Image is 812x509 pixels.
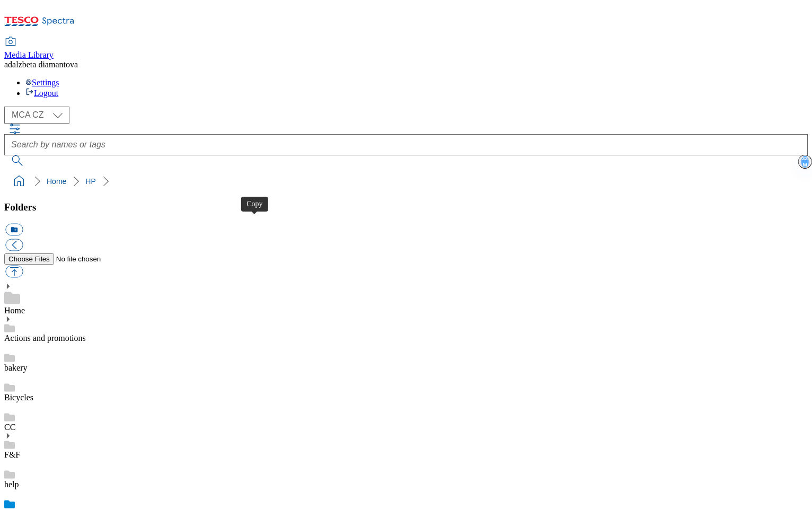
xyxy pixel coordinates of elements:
a: home [11,173,28,190]
a: Home [4,306,25,315]
a: Bicycles [4,393,33,402]
a: HP [85,177,95,186]
a: bakery [4,363,28,372]
span: Media Library [4,50,54,59]
span: alzbeta diamantova [12,60,78,69]
a: Logout [25,89,58,98]
span: ad [4,60,12,69]
a: CC [4,423,15,432]
a: Settings [25,78,59,87]
a: Actions and promotions [4,334,86,343]
a: help [4,480,19,489]
a: Media Library [4,38,54,60]
a: Home [47,177,66,186]
a: F&F [4,450,20,459]
input: Search by names or tags [4,134,808,155]
nav: breadcrumb [4,171,808,191]
h3: Folders [4,201,808,213]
